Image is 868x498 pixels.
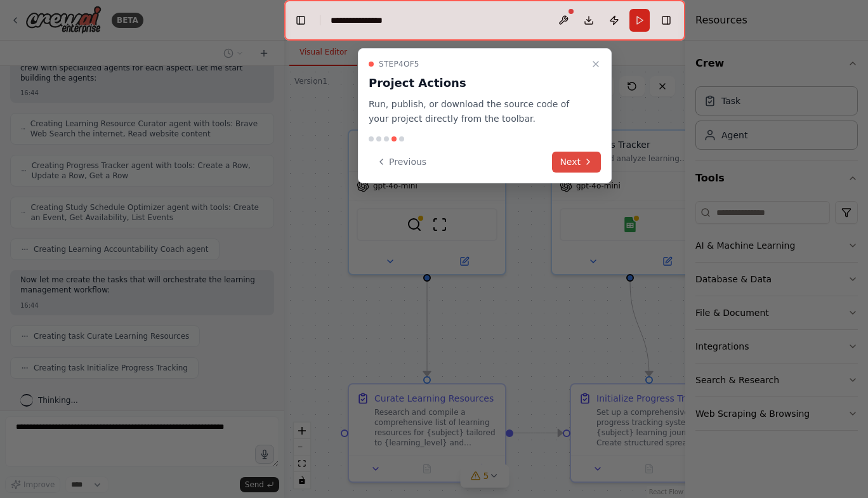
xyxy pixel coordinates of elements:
[588,56,603,72] button: Close walkthrough
[552,152,601,173] button: Next
[379,59,419,69] span: Step 4 of 5
[369,97,586,126] p: Run, publish, or download the source code of your project directly from the toolbar.
[369,74,586,92] h3: Project Actions
[369,152,434,173] button: Previous
[292,11,310,29] button: Hide left sidebar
